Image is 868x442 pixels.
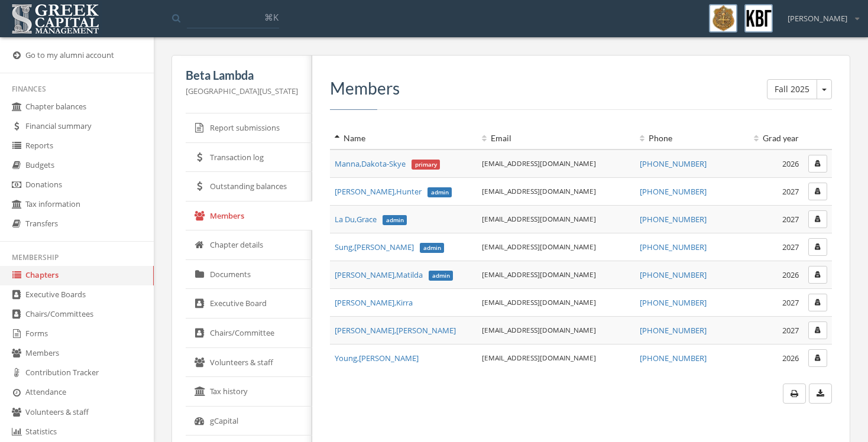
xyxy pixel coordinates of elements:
th: Phone [635,128,731,149]
a: [EMAIL_ADDRESS][DOMAIN_NAME] [482,297,596,307]
span: admin [429,271,454,281]
div: [PERSON_NAME] [780,4,859,24]
a: Executive Board [186,289,312,318]
span: primary [412,160,441,170]
a: Tax history [186,377,312,407]
span: Sung , [PERSON_NAME] [335,242,444,252]
a: [PHONE_NUMBER] [640,325,707,336]
span: Young , [PERSON_NAME] [335,353,419,363]
span: admin [420,243,445,253]
span: La Du , Grace [335,214,407,225]
a: [PERSON_NAME],Matildaadmin [335,269,453,280]
button: Fall 2025 [817,79,832,99]
a: [EMAIL_ADDRESS][DOMAIN_NAME] [482,186,596,196]
a: Young,[PERSON_NAME] [335,353,419,363]
span: admin [427,187,452,198]
td: 2027 [731,233,804,261]
td: 2026 [731,344,804,372]
a: gCapital [186,407,312,436]
th: Email [477,128,636,149]
a: La Du,Graceadmin [335,214,407,225]
td: 2027 [731,316,804,344]
a: [EMAIL_ADDRESS][DOMAIN_NAME] [482,158,596,168]
span: [PERSON_NAME] , Hunter [335,186,452,197]
a: [PHONE_NUMBER] [640,214,707,225]
button: Fall 2025 [767,79,817,99]
a: [PERSON_NAME],Kirra [335,297,413,308]
span: [PERSON_NAME] , [PERSON_NAME] [335,325,456,336]
a: Members [186,201,312,231]
a: Chapter details [186,230,312,260]
a: Transaction log [186,143,312,173]
span: Manna , Dakota-Skye [335,158,440,169]
a: Chairs/Committee [186,318,312,348]
a: [PERSON_NAME],Hunteradmin [335,186,452,197]
a: [PHONE_NUMBER] [640,269,707,280]
span: ⌘K [264,11,278,23]
p: [GEOGRAPHIC_DATA][US_STATE] [186,84,298,97]
a: [EMAIL_ADDRESS][DOMAIN_NAME] [482,353,596,362]
td: 2026 [731,261,804,288]
h3: Members [330,79,832,97]
a: [EMAIL_ADDRESS][DOMAIN_NAME] [482,242,596,251]
a: [PHONE_NUMBER] [640,186,707,197]
a: [PHONE_NUMBER] [640,297,707,308]
td: 2027 [731,177,804,205]
span: admin [383,215,407,226]
td: 2027 [731,205,804,233]
th: Grad year [731,128,804,149]
a: Manna,Dakota-Skyeprimary [335,158,440,169]
a: [PHONE_NUMBER] [640,353,707,363]
a: [PHONE_NUMBER] [640,242,707,252]
td: 2026 [731,149,804,178]
span: [PERSON_NAME] , Matilda [335,269,453,280]
a: Documents [186,260,312,290]
a: [PERSON_NAME],[PERSON_NAME] [335,325,456,336]
a: Outstanding balances [186,172,312,201]
th: Name [330,128,477,149]
span: [PERSON_NAME] [788,13,847,24]
a: [EMAIL_ADDRESS][DOMAIN_NAME] [482,325,596,334]
a: Sung,[PERSON_NAME]admin [335,242,444,252]
a: [EMAIL_ADDRESS][DOMAIN_NAME] [482,214,596,223]
a: [PHONE_NUMBER] [640,158,707,169]
a: Volunteers & staff [186,348,312,378]
td: 2027 [731,288,804,316]
h5: Beta Lambda [186,69,298,82]
a: [EMAIL_ADDRESS][DOMAIN_NAME] [482,269,596,279]
span: [PERSON_NAME] , Kirra [335,297,413,308]
a: Report submissions [186,113,312,143]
